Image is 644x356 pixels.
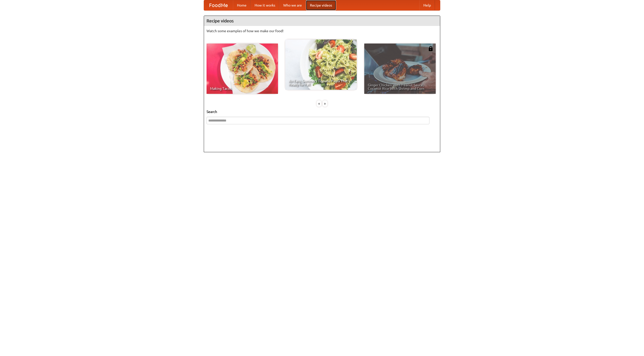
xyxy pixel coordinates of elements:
div: « [317,100,321,107]
img: 483408.png [428,46,433,51]
a: An Easy, Summery Tomato Pasta That's Ready for Fall [285,39,357,90]
a: Who we are [279,0,306,10]
h4: Recipe videos [204,16,440,26]
h5: Search [207,109,437,114]
a: Recipe videos [306,0,336,10]
p: Watch some examples of how we make our food! [207,28,437,33]
a: FoodMe [204,0,233,10]
a: Help [419,0,435,10]
a: How it works [251,0,279,10]
a: Home [233,0,251,10]
div: » [323,100,327,107]
span: Making Tacos [210,87,274,90]
span: An Easy, Summery Tomato Pasta That's Ready for Fall [289,79,353,86]
a: Making Tacos [207,44,278,94]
